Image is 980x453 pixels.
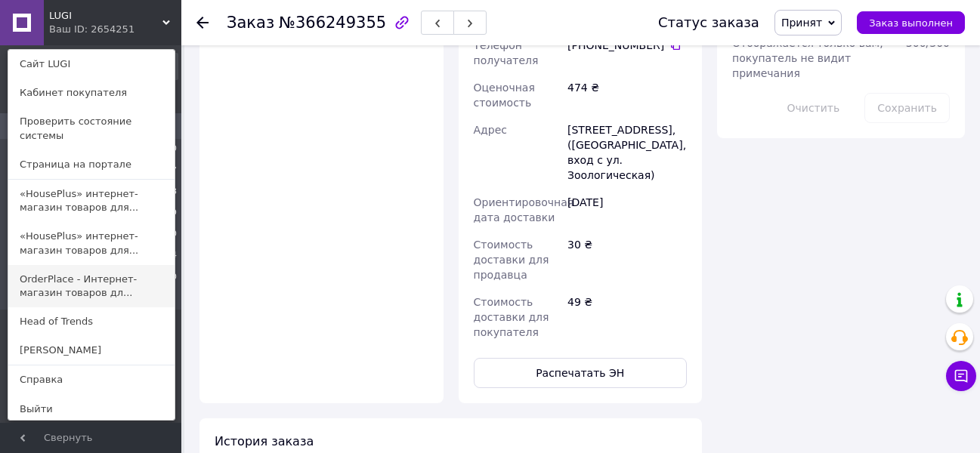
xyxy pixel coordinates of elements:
[658,15,759,30] div: Статус заказа
[857,11,965,34] button: Заказ выполнен
[8,79,175,107] a: Кабинет покупателя
[474,239,549,281] span: Стоимость доставки для продавца
[946,361,976,391] button: Чат с покупателем
[564,288,690,346] div: 49 ₴
[279,14,386,32] span: №366249355
[227,14,274,32] span: Заказ
[474,39,539,66] span: Телефон получателя
[8,222,175,264] a: «HousePlus» интернет-магазин товаров для...
[8,336,175,365] a: [PERSON_NAME]
[474,358,688,388] button: Распечатать ЭН
[215,434,314,448] span: История заказа
[474,82,535,109] span: Оценочная стоимость
[8,50,175,79] a: Сайт LUGI
[8,180,175,222] a: «HousePlus» интернет-магазин товаров для...
[732,37,883,79] span: Отображается только вам, покупатель не видит примечания
[869,17,953,29] span: Заказ выполнен
[49,23,113,36] div: Ваш ID: 2654251
[8,395,175,424] a: Выйти
[49,9,162,23] span: LUGI
[196,15,209,30] div: Вернуться назад
[474,296,549,338] span: Стоимость доставки для покупателя
[8,365,175,394] a: Справка
[564,231,690,288] div: 30 ₴
[8,150,175,179] a: Страница на портале
[8,307,175,336] a: Head of Trends
[474,196,574,223] span: Ориентировочная дата доставки
[564,189,690,231] div: [DATE]
[781,17,822,29] span: Принят
[564,116,690,189] div: [STREET_ADDRESS], ([GEOGRAPHIC_DATA], вход с ул. Зоологическая)
[564,74,690,116] div: 474 ₴
[906,37,950,49] span: 300 / 300
[8,265,175,307] a: OrderPlace - Интернет-магазин товаров дл...
[8,107,175,149] a: Проверить состояние системы
[474,124,507,136] span: Адрес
